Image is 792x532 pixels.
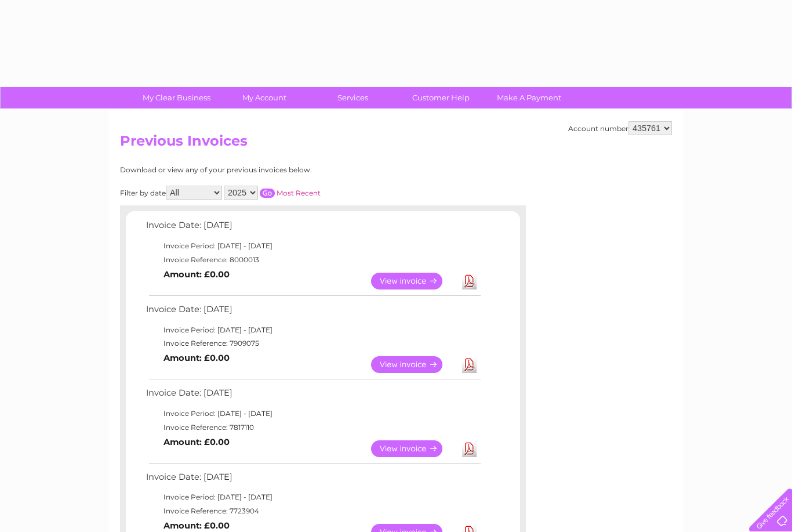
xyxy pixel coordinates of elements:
td: Invoice Period: [DATE] - [DATE] [143,323,482,337]
td: Invoice Reference: 7909075 [143,336,482,350]
a: My Account [217,87,313,108]
td: Invoice Reference: 7723904 [143,504,482,518]
b: Amount: £0.00 [164,437,230,447]
a: View [371,356,456,373]
div: Filter by date [120,186,424,200]
div: Account number [568,121,672,135]
td: Invoice Date: [DATE] [143,218,482,239]
a: Make A Payment [481,87,577,108]
a: Services [305,87,401,108]
h2: Previous Invoices [120,133,672,155]
a: View [371,440,456,457]
a: View [371,273,456,289]
a: Download [462,273,477,289]
td: Invoice Reference: 7817110 [143,421,482,435]
td: Invoice Date: [DATE] [143,385,482,407]
td: Invoice Date: [DATE] [143,469,482,491]
b: Amount: £0.00 [164,269,230,280]
a: Download [462,356,477,373]
td: Invoice Reference: 8000013 [143,253,482,267]
div: Download or view any of your previous invoices below. [120,166,424,174]
a: Download [462,440,477,457]
td: Invoice Date: [DATE] [143,302,482,323]
td: Invoice Period: [DATE] - [DATE] [143,490,482,504]
b: Amount: £0.00 [164,353,230,363]
td: Invoice Period: [DATE] - [DATE] [143,407,482,421]
a: Customer Help [393,87,489,108]
b: Amount: £0.00 [164,520,230,531]
a: Most Recent [277,189,321,197]
td: Invoice Period: [DATE] - [DATE] [143,239,482,253]
a: My Clear Business [129,87,224,108]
